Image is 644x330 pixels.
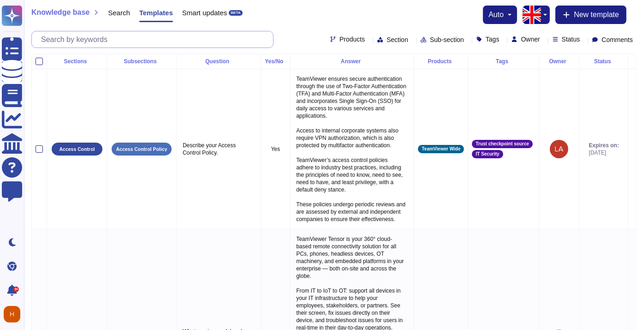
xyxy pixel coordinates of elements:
[265,145,286,153] p: Yes
[555,6,626,24] button: New template
[387,36,408,43] span: Section
[4,306,20,323] img: user
[116,147,167,152] p: Access Control Policy
[486,36,500,42] span: Tags
[2,304,27,324] button: user
[589,149,619,156] span: [DATE]
[574,11,619,18] span: New template
[472,59,535,64] div: Tags
[36,31,273,48] input: Search by keywords
[294,59,410,64] div: Answer
[550,140,568,158] img: user
[265,59,286,64] div: Yes/No
[111,59,173,64] div: Subsections
[523,6,541,24] img: en
[139,9,173,16] span: Templates
[489,11,512,18] button: auto
[476,142,529,146] span: Trust checkpoint source
[182,9,227,16] span: Smart updates
[418,59,464,64] div: Products
[59,147,95,152] p: Access Control
[31,9,89,16] span: Knowledge base
[489,11,504,18] span: auto
[430,36,464,43] span: Sub-section
[422,147,460,151] span: TeamViewer Wide
[229,10,242,16] div: BETA
[476,152,499,156] span: IT Security
[521,36,540,42] span: Owner
[562,36,580,42] span: Status
[13,287,19,292] div: 9+
[108,9,130,16] span: Search
[340,36,365,42] span: Products
[602,36,633,43] span: Comments
[180,139,257,159] p: Describe your Access Control Policy.
[584,59,625,64] div: Status
[543,59,576,64] div: Owner
[180,59,257,64] div: Question
[294,73,410,225] p: TeamViewer ensures secure authentication through the use of Two-Factor Authentication (TFA) and M...
[51,59,103,64] div: Sections
[589,142,619,149] span: Expires on:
